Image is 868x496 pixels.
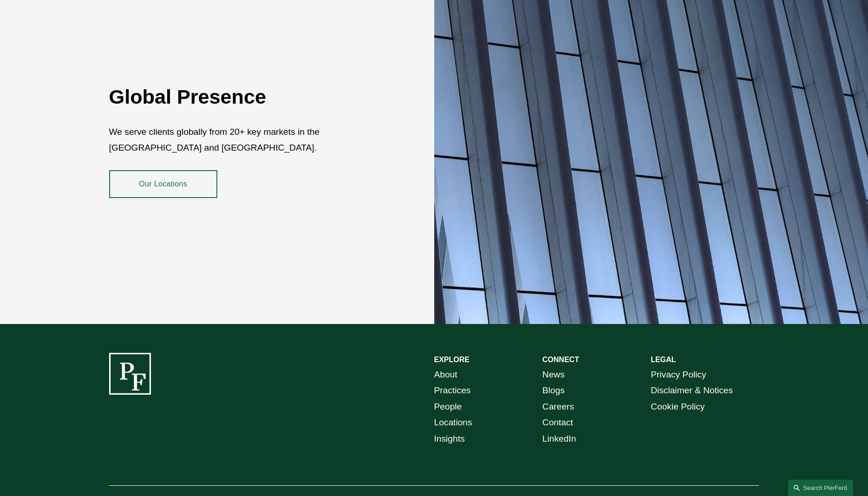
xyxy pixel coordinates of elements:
a: News [542,367,565,383]
a: Practices [434,383,471,399]
a: LinkedIn [542,431,576,447]
strong: EXPLORE [434,356,470,364]
a: People [434,399,462,415]
a: About [434,367,457,383]
a: Our Locations [109,170,217,198]
a: Insights [434,431,465,447]
a: Contact [542,415,573,431]
a: Search this site [788,480,853,496]
a: Locations [434,415,472,431]
a: Cookie Policy [651,399,705,415]
a: Disclaimer & Notices [651,383,733,399]
strong: CONNECT [542,356,579,364]
a: Careers [542,399,574,415]
a: Blogs [542,383,565,399]
p: We serve clients globally from 20+ key markets in the [GEOGRAPHIC_DATA] and [GEOGRAPHIC_DATA]. [109,124,380,156]
a: Privacy Policy [651,367,706,383]
strong: LEGAL [651,356,676,364]
h2: Global Presence [109,85,380,109]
